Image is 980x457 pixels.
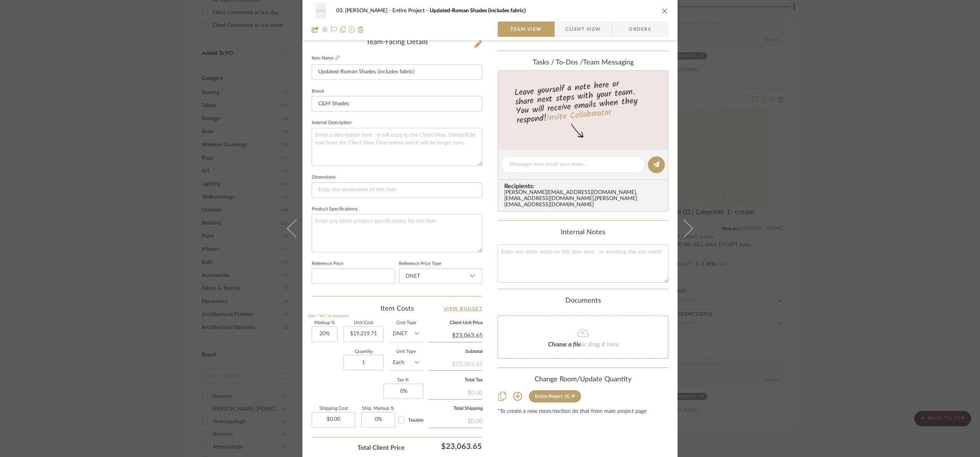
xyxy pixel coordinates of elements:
[429,385,483,399] div: $0.00
[409,439,485,454] div: $23,063.65
[498,59,668,67] div: team Messaging
[390,321,422,325] label: Cost Type
[429,350,483,354] label: Subtotal
[312,407,355,411] label: Shipping Cost
[565,394,570,399] div: (1)
[510,22,542,37] span: Team View
[312,89,324,93] label: Brand
[312,96,482,111] input: Enter Brand
[565,22,601,37] span: Client View
[344,321,384,325] label: Unit Cost
[312,176,336,179] label: Dimensions
[504,183,665,190] span: Recipients:
[312,262,343,266] label: Reference Price
[312,65,482,80] input: Enter Item Name
[498,409,668,415] div: *To create a new room/section do that from main project page
[620,22,659,37] span: Orders
[399,262,441,266] label: Reference Price Type
[312,321,337,325] label: Markup %
[548,341,581,348] span: Choose a file
[581,341,620,348] span: or drag it here.
[444,304,483,313] a: View Budget
[392,8,430,13] span: Entire Project
[498,297,668,305] div: Documents
[312,121,352,125] label: Internal Description
[661,7,668,14] button: close
[546,106,612,125] a: Invite Collaborator
[357,443,405,452] span: Total Client Price
[312,207,357,211] label: Product Specifications
[358,26,364,33] img: Remove from project
[429,356,483,370] div: $23,063.65
[361,407,395,411] label: Ship. Markup %
[498,376,668,384] div: Change Room/Update Quantity
[312,38,482,47] div: Team-Facing Details
[533,59,583,66] span: Tasks / To-Dos /
[384,378,422,382] label: Tax %
[430,8,526,13] span: Updated-Roman Shades (includes fabric)
[312,55,340,61] label: Item Name
[429,414,483,427] div: $0.00
[312,3,330,18] img: 3428eed4-be6f-49cc-9401-f9c22e7a43aa_48x40.jpg
[312,182,482,198] input: Enter the dimensions of this item
[408,418,424,422] span: Taxable
[535,394,563,399] div: Entire Project
[429,321,483,325] label: Client Unit Price
[504,190,665,208] div: [PERSON_NAME][EMAIL_ADDRESS][DOMAIN_NAME] , [EMAIL_ADDRESS][DOMAIN_NAME] , [PERSON_NAME][EMAIL_AD...
[344,350,384,354] label: Quantity
[429,407,483,411] label: Total Shipping
[312,304,482,313] div: Item Costs
[336,8,392,13] span: 03. [PERSON_NAME]
[498,228,668,237] div: Internal Notes
[429,378,483,382] label: Total Tax
[497,76,669,127] div: Leave yourself a note here or share next steps with your team. You will receive emails when they ...
[390,350,422,354] label: Unit Type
